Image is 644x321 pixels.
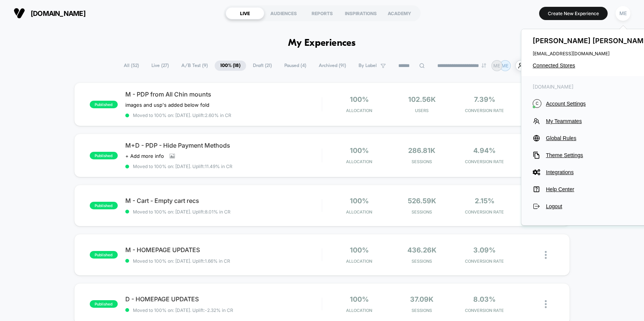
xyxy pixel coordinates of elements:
[288,38,356,49] h1: My Experiences
[133,209,231,215] span: Moved to 100% on: [DATE] . Uplift: 8.01% in CR
[350,197,369,205] span: 100%
[613,6,633,21] button: ME
[125,102,209,108] span: images and usp's added below fold
[393,308,451,313] span: Sessions
[455,159,514,164] span: CONVERSION RATE
[133,112,231,118] span: Moved to 100% on: [DATE] . Uplift: 2.60% in CR
[350,295,369,303] span: 100%
[346,108,372,113] span: Allocation
[407,246,437,254] span: 436.26k
[408,197,436,205] span: 526.59k
[125,197,322,204] span: M - Cart - Empty cart recs
[475,197,494,205] span: 2.15%
[247,61,278,71] span: Draft ( 21 )
[125,295,322,303] span: D - HOMEPAGE UPDATES
[125,246,322,254] span: M - HOMEPAGE UPDATES
[118,61,145,71] span: All ( 52 )
[90,101,118,108] span: published
[133,164,232,169] span: Moved to 100% on: [DATE] . Uplift: 11.49% in CR
[303,7,341,19] div: REPORTS
[176,61,214,71] span: A/B Test ( 9 )
[393,159,451,164] span: Sessions
[125,153,164,159] span: + Add more info
[279,61,312,71] span: Paused ( 4 )
[493,63,500,69] p: ME
[226,7,264,19] div: LIVE
[455,308,514,313] span: CONVERSION RATE
[125,90,322,98] span: M - PDP from All Chin mounts
[215,61,246,71] span: 100% ( 18 )
[473,246,496,254] span: 3.09%
[133,307,233,313] span: Moved to 100% on: [DATE] . Uplift: -2.32% in CR
[410,295,433,303] span: 37.09k
[90,202,118,209] span: published
[455,108,514,113] span: CONVERSION RATE
[90,152,118,159] span: published
[341,7,380,19] div: INSPIRATIONS
[502,63,508,69] p: ME
[533,99,541,108] i: C
[616,6,630,21] div: ME
[346,259,372,264] span: Allocation
[133,258,230,264] span: Moved to 100% on: [DATE] . Uplift: 1.66% in CR
[346,308,372,313] span: Allocation
[408,95,436,103] span: 102.56k
[408,146,435,154] span: 286.81k
[393,209,451,215] span: Sessions
[359,63,377,69] span: By Label
[125,142,322,149] span: M+D - PDP - Hide Payment Methods
[14,8,25,19] img: Visually logo
[545,251,547,259] img: close
[482,63,486,68] img: end
[346,209,372,215] span: Allocation
[545,300,547,308] img: close
[455,259,514,264] span: CONVERSION RATE
[313,61,352,71] span: Archived ( 91 )
[539,7,608,20] button: Create New Experience
[264,7,303,19] div: AUDIENCES
[474,95,495,103] span: 7.39%
[346,159,372,164] span: Allocation
[393,108,451,113] span: Users
[393,259,451,264] span: Sessions
[473,146,496,154] span: 4.94%
[350,246,369,254] span: 100%
[350,95,369,103] span: 100%
[380,7,419,19] div: ACADEMY
[90,300,118,308] span: published
[90,251,118,259] span: published
[31,9,86,17] span: [DOMAIN_NAME]
[11,7,88,19] button: [DOMAIN_NAME]
[350,146,369,154] span: 100%
[146,61,175,71] span: Live ( 27 )
[455,209,514,215] span: CONVERSION RATE
[473,295,496,303] span: 8.03%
